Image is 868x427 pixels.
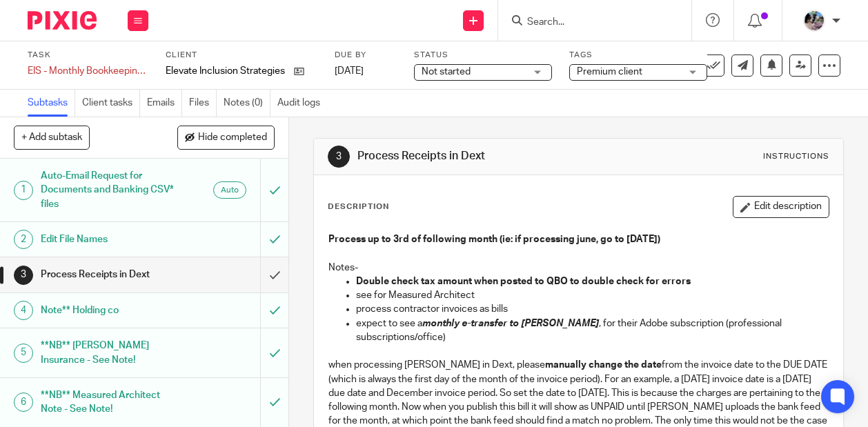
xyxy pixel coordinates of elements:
label: Status [414,50,552,61]
div: EIS - Monthly Bookkeeping - July [28,64,148,78]
div: Instructions [763,151,829,162]
em: monthly e-transfer to [PERSON_NAME] [422,319,599,328]
p: Notes- [328,261,829,275]
span: Hide completed [198,132,267,143]
div: 2 [14,230,33,249]
img: Pixie [28,11,97,30]
input: Search [526,17,650,29]
label: Due by [335,50,397,61]
a: Emails [147,90,182,117]
a: Audit logs [277,90,327,117]
label: Client [166,50,317,61]
h1: Process Receipts in Dext [357,149,608,163]
label: Task [28,50,148,61]
a: Files [189,90,217,117]
div: Auto [213,181,246,199]
p: Description [328,201,389,212]
div: 3 [328,146,350,168]
div: 4 [14,301,33,320]
label: Tags [569,50,707,61]
h1: Process Receipts in Dext [41,264,178,285]
h1: Note** Holding co [41,300,178,321]
div: 1 [14,181,33,200]
div: 3 [14,266,33,285]
a: Notes (0) [224,90,270,117]
h1: **NB** Measured Architect Note - See Note! [41,385,178,420]
div: 5 [14,344,33,363]
button: + Add subtask [14,126,90,149]
p: expect to see a , for their Adobe subscription (professional subscriptions/office) [356,317,829,345]
strong: Process up to 3rd of following month (ie: if processing june, go to [DATE]) [328,235,660,244]
a: Client tasks [82,90,140,117]
h1: **NB** [PERSON_NAME] Insurance - See Note! [41,335,178,370]
p: process contractor invoices as bills [356,302,829,316]
p: Elevate Inclusion Strategies Inc [166,64,287,78]
strong: manually change the date [545,360,662,370]
button: Edit description [733,196,829,218]
h1: Auto-Email Request for Documents and Banking CSV* files [41,166,178,215]
a: Subtasks [28,90,75,117]
img: Screen%20Shot%202020-06-25%20at%209.49.30%20AM.png [803,10,825,32]
strong: Double check tax amount when posted to QBO to double check for errors [356,277,691,286]
div: 6 [14,393,33,412]
button: Hide completed [177,126,275,149]
h1: Edit File Names [41,229,178,250]
span: [DATE] [335,66,364,76]
span: Premium client [577,67,642,77]
p: see for Measured Architect [356,288,829,302]
span: Not started [422,67,471,77]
